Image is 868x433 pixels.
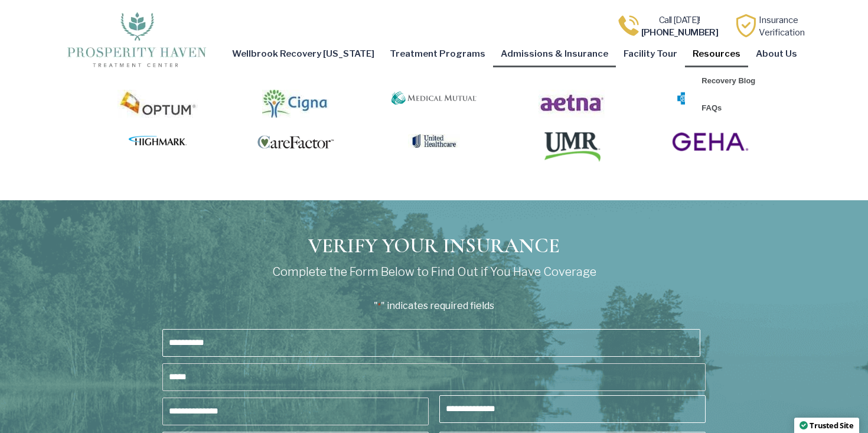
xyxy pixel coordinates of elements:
[262,90,329,118] img: Cigna Logo
[129,136,187,145] img: HIGHMARK
[685,40,748,67] a: Resources
[748,40,805,67] a: About Us
[677,92,743,105] img: BlueCross/BlueShield insurance icon
[63,9,210,68] img: The logo for Prosperity Haven Addiction Recovery Center.
[544,132,601,162] img: umr-logo
[94,233,774,260] h2: verify your insurance
[759,15,805,37] a: InsuranceVerification
[672,132,749,151] img: GEHA logo
[94,266,774,278] p: Complete the Form Below to Find Out if You Have Coverage
[685,67,767,95] a: Recovery Blog
[408,134,460,148] img: an icon depicting United Healthcare insurance
[617,14,640,37] img: Call one of Prosperity Haven's dedicated counselors today so we can help you overcome addiction
[685,67,767,122] ul: Resources
[493,40,616,67] a: Admissions & Insurance
[256,132,335,152] img: CareFactor
[118,90,198,118] img: Optum insurance icon
[224,40,382,67] a: Wellbrook Recovery [US_STATE]
[641,15,719,37] a: Call [DATE]![PHONE_NUMBER]
[539,90,606,118] img: Aetna Logo
[641,27,719,38] b: [PHONE_NUMBER]
[391,92,477,105] img: Prosperity Haven works with lots of insurance providers, including Medical Mutual
[685,95,767,122] a: FAQs
[735,14,758,37] img: Learn how Prosperity Haven, a verified substance abuse center can help you overcome your addiction
[616,40,685,67] a: Facility Tour
[94,298,774,314] p: " " indicates required fields
[382,40,493,67] a: Treatment Programs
